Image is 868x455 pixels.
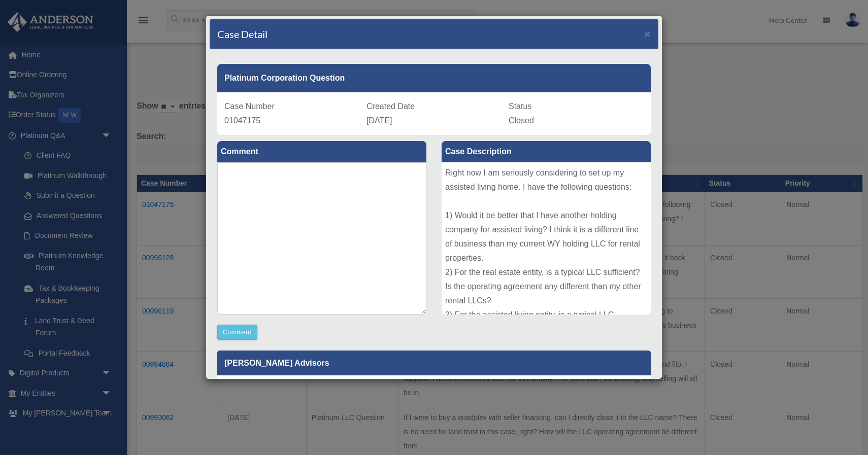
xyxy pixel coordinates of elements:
span: 01047175 [224,116,260,125]
button: Close [644,28,651,39]
button: Comment [217,325,257,340]
span: Case Number [224,102,275,111]
span: [DATE] [366,116,392,125]
div: Right now I am seriously considering to set up my assisted living home. I have the following ques... [442,162,651,314]
span: Closed [509,116,534,125]
div: Platinum Corporation Question [217,64,651,92]
label: Comment [217,141,426,162]
h4: Case Detail [217,27,268,41]
label: Case Description [442,141,651,162]
span: Status [509,102,531,111]
span: Created Date [366,102,415,111]
p: [PERSON_NAME] Advisors [217,351,651,375]
span: × [644,28,651,40]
